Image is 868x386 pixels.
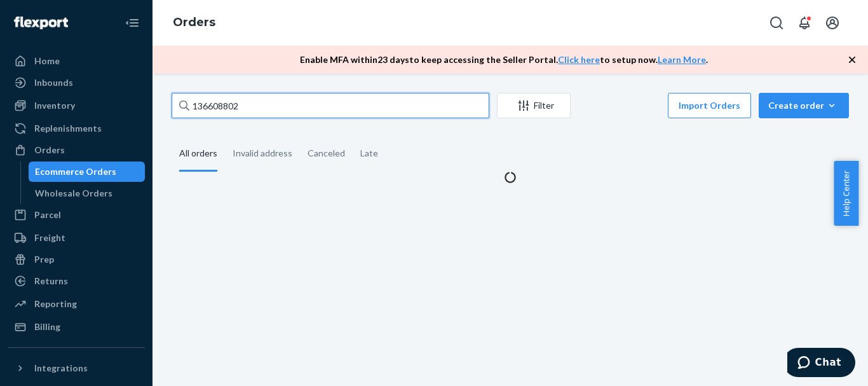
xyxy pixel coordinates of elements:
a: Orders [173,15,215,29]
div: Billing [34,321,60,333]
a: Freight [8,228,145,248]
div: Prep [34,253,54,266]
a: Parcel [8,205,145,225]
div: Invalid address [233,137,292,170]
div: Inbounds [34,76,73,89]
button: Open notifications [792,10,817,36]
input: Search orders [172,93,489,118]
img: Flexport logo [14,17,68,29]
a: Learn More [658,54,706,65]
div: Inventory [34,99,75,112]
div: All orders [179,137,217,172]
div: Replenishments [34,122,102,135]
div: Parcel [34,209,61,221]
a: Replenishments [8,118,145,139]
a: Reporting [8,294,145,314]
button: Open account menu [820,10,845,36]
ol: breadcrumbs [163,4,226,41]
div: Ecommerce Orders [35,165,116,178]
button: Filter [497,93,571,118]
a: Inbounds [8,72,145,93]
button: Import Orders [668,93,751,118]
div: Create order [768,99,839,112]
a: Returns [8,271,145,291]
a: Billing [8,317,145,337]
p: Enable MFA within 23 days to keep accessing the Seller Portal. to setup now. . [300,53,708,66]
a: Prep [8,249,145,270]
div: Canceled [308,137,345,170]
button: Integrations [8,358,145,378]
div: Filter [498,99,570,112]
a: Ecommerce Orders [29,162,146,182]
a: Home [8,51,145,71]
button: Open Search Box [764,10,789,36]
div: Freight [34,231,65,244]
a: Click here [558,54,600,65]
div: Home [34,55,60,67]
div: Reporting [34,298,77,310]
div: Wholesale Orders [35,187,112,200]
button: Create order [759,93,849,118]
a: Orders [8,140,145,160]
iframe: Opens a widget where you can chat to one of our agents [787,348,855,380]
div: Integrations [34,362,88,375]
div: Returns [34,275,68,287]
a: Inventory [8,95,145,116]
div: Orders [34,144,65,156]
button: Close Navigation [119,10,145,36]
div: Late [360,137,378,170]
a: Wholesale Orders [29,183,146,203]
button: Help Center [834,161,858,226]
